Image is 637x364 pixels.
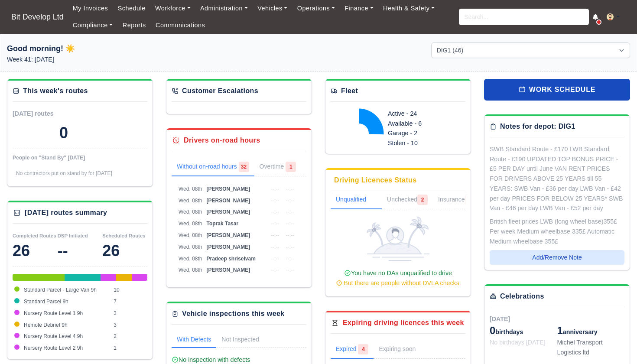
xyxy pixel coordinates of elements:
span: 0 [490,325,495,336]
a: Unchecked [382,191,433,209]
span: --:-- [271,198,279,204]
span: [PERSON_NAME] [206,209,250,215]
td: 3 [111,319,147,331]
span: --:-- [271,267,279,273]
span: Wed, 08th [179,186,202,192]
a: Overtime [254,158,302,176]
div: Nursery Route Level 4 9h [132,274,142,281]
span: Remote Debrief 9h [24,322,68,328]
span: --:-- [271,232,279,238]
span: --:-- [286,186,294,192]
span: Nursery Route Level 1 9h [24,310,83,316]
div: Fleet [341,86,358,96]
span: Toprak Tasar [206,221,238,227]
div: Stolen - 10 [388,138,455,148]
a: work schedule [484,79,630,101]
span: 2 [417,195,428,205]
span: --:-- [286,221,294,227]
div: [DATE] routes summary [25,208,107,218]
div: Vehicle inspections this week [182,309,285,319]
span: No inspection with defects [172,356,250,363]
span: --:-- [286,267,294,273]
div: Celebrations [500,291,544,302]
td: 2 [111,331,147,342]
td: 3 [111,308,147,319]
a: Compliance [68,17,118,34]
input: Search... [459,9,589,25]
div: 26 [13,242,58,260]
span: --:-- [271,256,279,262]
div: This week's routes [23,86,88,96]
span: Pradeep shriselvam [206,256,255,262]
span: Wed, 08th [179,244,202,250]
span: Wed, 08th [179,256,202,262]
span: 32 [239,162,249,172]
small: Scheduled Routes [102,233,145,238]
a: Without on-road hours [172,158,254,176]
a: Communications [151,17,210,34]
div: [DATE] routes [13,109,80,119]
div: Expiring driving licences this week [343,318,464,328]
span: 4 [358,344,368,354]
a: Reports [118,17,151,34]
div: anniversary [557,324,625,338]
span: Standard Parcel 9h [24,299,68,305]
span: --:-- [271,186,279,192]
div: People on "Stand By" [DATE] [13,154,147,161]
span: Wed, 08th [179,232,202,238]
span: Wed, 08th [179,267,202,273]
a: Unqualified [331,191,382,209]
span: [PERSON_NAME] [206,244,250,250]
span: Nursery Route Level 2 9h [24,345,83,351]
button: Add/Remove Note [490,250,624,265]
span: No contractors put on stand by for [DATE] [16,170,112,176]
div: -- [58,242,103,260]
a: Not Inspected [216,331,264,348]
div: Nursery Route Level 2 9h [142,274,147,281]
h1: Good morning! ☀️ [7,42,206,55]
div: Standard Parcel - Large Van 9h [13,274,65,281]
a: Expiring soon [374,341,433,359]
span: 1 [286,162,296,172]
div: Remote Debrief 9h [116,274,132,281]
span: [PERSON_NAME] [206,232,250,238]
div: Driving Licences Status [334,175,417,185]
span: [PERSON_NAME] [206,267,250,273]
span: --:-- [271,244,279,250]
td: 7 [111,296,147,308]
div: Available - 6 [388,119,455,129]
span: 1 [465,195,475,205]
span: --:-- [286,198,294,204]
div: Nursery Route Level 1 9h [101,274,116,281]
span: [DATE] [490,315,510,322]
td: 1 [111,342,147,354]
span: --:-- [271,209,279,215]
div: Customer Escalations [182,86,258,96]
div: birthdays [490,324,557,338]
span: Wed, 08th [179,209,202,215]
span: --:-- [286,256,294,262]
div: British fleet prices LWB (long wheel base)355£ Per week Medium wheelbase 335£ Automatic Medium wh... [490,217,624,246]
a: With Defects [172,331,216,348]
span: Wed, 08th [179,198,202,204]
small: Completed Routes [13,233,56,238]
div: Drivers on-road hours [184,135,260,146]
small: DSP Initiated [58,233,88,238]
span: 1 [557,325,563,336]
div: Notes for depot: DIG1 [500,121,575,132]
div: Garage - 2 [388,128,455,138]
div: 26 [102,242,147,260]
span: No birthdays [DATE] [490,339,546,346]
p: Week 41: [DATE] [7,55,206,65]
div: Standard Parcel 9h [65,274,101,281]
span: --:-- [271,221,279,227]
td: 10 [111,284,147,296]
a: Bit Develop Ltd [7,9,68,26]
span: --:-- [286,244,294,250]
span: --:-- [286,232,294,238]
div: 0 [59,124,68,142]
div: Michel Transport Logistics ltd [557,338,625,357]
div: You have no DAs unqualified to drive [334,268,462,288]
a: Insurance [433,191,480,209]
span: --:-- [286,209,294,215]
